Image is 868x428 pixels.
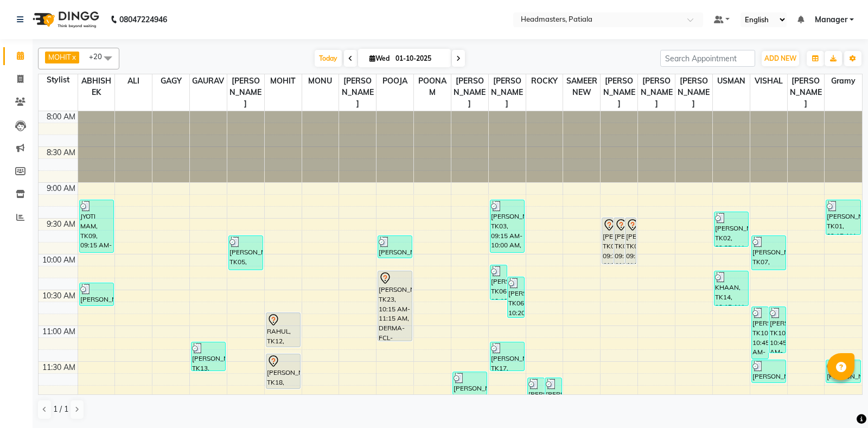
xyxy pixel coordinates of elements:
[453,372,487,394] div: [PERSON_NAME], TK13, 11:40 AM-12:00 PM, TH-EB - Eyebrows,TH-UL - [GEOGRAPHIC_DATA]
[315,50,342,67] span: Today
[714,212,748,246] div: [PERSON_NAME], TK02, 09:25 AM-09:55 AM, HCG - Hair Cut by Senior Hair Stylist
[78,74,115,99] span: ABHISHEK
[764,54,796,62] span: ADD NEW
[80,283,113,305] div: [PERSON_NAME], TK11, 10:25 AM-10:45 AM, First Wash
[825,74,862,88] span: Gramy
[815,14,847,25] span: Manager
[826,360,860,382] div: [PERSON_NAME], TK16, 11:30 AM-11:50 AM, HCG - Hair Cut by Senior Hair Stylist
[762,51,799,66] button: ADD NEW
[44,219,78,230] div: 9:30 AM
[44,111,78,123] div: 8:00 AM
[788,74,825,111] span: [PERSON_NAME]
[392,50,446,67] input: 2025-10-01
[602,218,612,264] div: [PERSON_NAME], TK04, 09:30 AM-10:10 AM, HR-BTX -L - Hair [MEDICAL_DATA]
[490,265,507,299] div: [PERSON_NAME], TK06, 10:10 AM-10:40 AM, HCG - Hair Cut by Senior Hair Stylist
[367,54,392,62] span: Wed
[53,404,68,415] span: 1 / 1
[528,378,544,412] div: [PERSON_NAME], TK13, 11:45 AM-12:15 PM, MC3 - Manicure Lyco’ Treatment
[192,342,225,370] div: [PERSON_NAME], TK13, 11:15 AM-11:40 AM, RT-IG - [PERSON_NAME] Touchup(one inch only)
[489,74,526,111] span: [PERSON_NAME]
[266,354,300,388] div: [PERSON_NAME], TK18, 11:25 AM-11:55 AM, First Wash
[48,53,71,61] span: MOHIT
[119,4,167,35] b: 08047224946
[752,236,786,270] div: [PERSON_NAME], TK07, 09:45 AM-10:15 AM, HCG - Hair Cut by Senior Hair Stylist
[339,74,376,111] span: [PERSON_NAME]
[302,74,339,88] span: MONU
[40,362,78,373] div: 11:30 AM
[660,50,755,67] input: Search Appointment
[826,200,860,234] div: [PERSON_NAME], TK01, 09:15 AM-09:45 AM, HCL-C - BABY GIRL HAIR CUT
[378,236,412,258] div: [PERSON_NAME], TK08, 09:45 AM-10:05 AM, WXG-FA-RC - Full Arms
[227,74,264,111] span: [PERSON_NAME]
[714,271,748,305] div: KHAAN, TK14, 10:15 AM-10:45 AM, HCG - Hair Cut by Senior Hair Stylist
[601,74,637,111] span: [PERSON_NAME]
[190,74,227,88] span: GAURAV
[89,52,110,61] span: +20
[152,74,189,88] span: GAGY
[752,307,768,359] div: [PERSON_NAME], TK10, 10:45 AM-11:30 AM, BRD - [PERSON_NAME]
[545,378,561,412] div: [PERSON_NAME], TK13, 11:45 AM-12:15 PM, PC3 - Pedicures Lyco’ Treatment
[526,74,563,88] span: ROCKY
[713,74,750,88] span: USMAN
[44,147,78,158] div: 8:30 AM
[378,271,412,341] div: [PERSON_NAME], TK23, 10:15 AM-11:15 AM, DERMA-FCL-COMB - Facial - Glow Facial (Uneven Skin)
[40,326,78,337] div: 11:00 AM
[71,53,76,61] a: x
[40,290,78,302] div: 10:30 AM
[614,218,624,264] div: [PERSON_NAME], TK04, 09:30 AM-10:10 AM, OPT - Plex treatment
[414,74,451,99] span: POONAM
[675,74,712,111] span: [PERSON_NAME]
[115,74,152,88] span: ALI
[80,200,113,252] div: JYOTI MAM, TK09, 09:15 AM-10:00 AM, SCL - Shampoo and conditioner (with natural dry)
[752,360,786,382] div: [PERSON_NAME], TK13, 11:30 AM-11:50 AM, HCG - Hair Cut by Senior Hair Stylist
[769,307,786,353] div: [PERSON_NAME], TK10, 10:45 AM-11:25 AM, HCG - Hair Cut by Senior Hair Stylist
[451,74,488,111] span: [PERSON_NAME]
[266,313,300,347] div: RAHUL, TK12, 10:50 AM-11:20 AM, First Wash
[44,183,78,194] div: 9:00 AM
[508,277,524,317] div: [PERSON_NAME], TK06, 10:20 AM-10:55 AM, BRD - [PERSON_NAME]
[265,74,302,88] span: MOHIT
[40,254,78,266] div: 10:00 AM
[638,74,675,111] span: [PERSON_NAME]
[490,342,524,370] div: [PERSON_NAME], TK17, 11:15 AM-11:40 AM, BRD - [PERSON_NAME]
[39,74,78,86] div: Stylist
[563,74,600,99] span: SAMEER NEW
[229,236,263,270] div: [PERSON_NAME], TK05, 09:45 AM-10:15 AM, PMUA - Party Makeup Advance
[750,74,787,88] span: VISHAL
[490,200,524,252] div: [PERSON_NAME], TK03, 09:15 AM-10:00 AM, BRD - [PERSON_NAME]
[626,218,636,264] div: [PERSON_NAME], TK04, 09:30 AM-10:10 AM, ST - Straight therapy
[376,74,413,88] span: POOJA
[28,4,102,35] img: logo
